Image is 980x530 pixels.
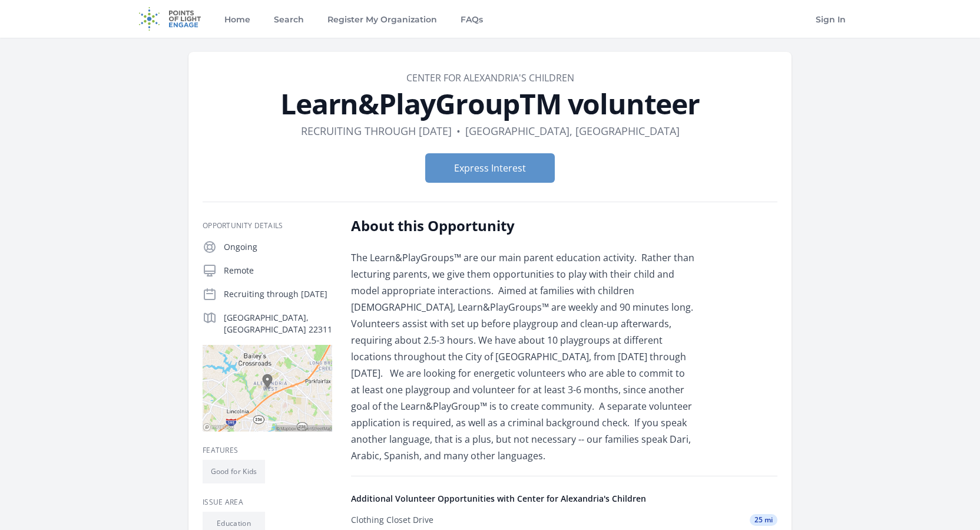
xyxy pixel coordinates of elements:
div: • [456,123,461,139]
dd: [GEOGRAPHIC_DATA], [GEOGRAPHIC_DATA] [465,123,680,139]
p: [GEOGRAPHIC_DATA], [GEOGRAPHIC_DATA] 22311 [224,312,332,335]
img: Map [203,345,332,432]
button: Express Interest [425,153,555,183]
li: Good for Kids [203,460,265,483]
p: Ongoing [224,241,332,253]
span: 25 mi [750,514,777,526]
h3: Opportunity Details [203,221,332,231]
a: Center for Alexandria's Children [406,71,574,84]
div: Clothing Closet Drive [351,514,433,526]
h1: Learn&PlayGroupTM volunteer [203,90,777,118]
h4: Additional Volunteer Opportunities with Center for Alexandria's Children [351,493,777,505]
dd: Recruiting through [DATE] [301,123,452,139]
p: Remote [224,265,332,276]
h3: Features [203,446,332,455]
h3: Issue area [203,498,332,507]
h2: About this Opportunity [351,216,696,235]
p: Recruiting through [DATE] [224,288,332,300]
p: The Learn&PlayGroups™ are our main parent education activity. Rather than lecturing parents, we g... [351,249,696,464]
